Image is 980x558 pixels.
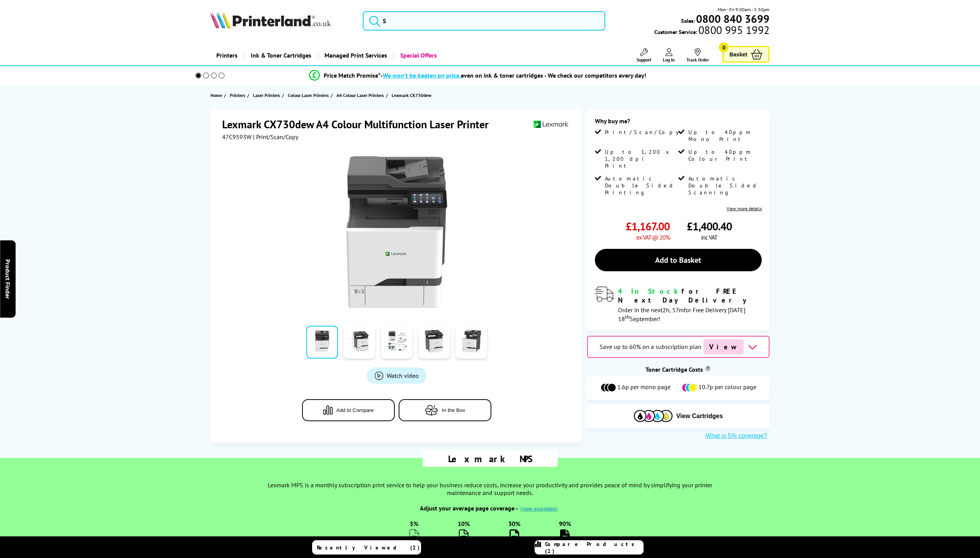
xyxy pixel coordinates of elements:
span: £1,167.00 [626,219,670,233]
a: Lexmark CX730dew [392,91,433,99]
span: 0800 995 1992 [697,26,769,34]
span: Home [211,91,222,99]
a: Add to Basket [595,249,762,271]
span: 10% [458,520,470,527]
a: Printers [230,91,247,99]
span: 90% [559,520,571,527]
span: Print/Scan/Copy [605,129,684,136]
span: 4 In Stock [618,287,681,296]
a: Compare Products (2) [535,540,644,555]
span: We won’t be beaten on price, [383,71,461,79]
span: 10.7p per colour page [698,383,756,392]
button: (view examples) [518,505,560,512]
a: Colour Laser Printers [288,91,331,99]
button: View Cartridges [593,410,764,422]
a: Support [637,48,651,63]
span: Log In [663,57,675,63]
a: Basket 0 [722,46,769,63]
img: Printerland Logo [211,12,331,29]
a: Laser Printers [253,91,282,99]
span: Support [637,57,651,63]
img: Lexmark CX730dew [321,156,472,308]
div: for FREE Next Day Delivery [618,287,762,305]
span: Laser Printers [253,91,280,99]
span: Recently Viewed (2) [317,544,420,551]
a: Ink & Toner Cartridges [243,46,317,65]
sup: Cost per page [705,366,711,371]
span: View [703,339,744,354]
span: Up to 40ppm Colour Print [688,148,760,162]
div: Adjust your average page coverage - [266,504,713,512]
span: Automatic Double Sided Printing [605,175,677,196]
span: In the Box [442,407,465,413]
h1: Lexmark CX730dew A4 Colour Multifunction Laser Printer [222,117,496,131]
button: Add to Compare [302,399,395,421]
span: inc VAT [701,233,717,241]
span: Price Match Promise* [324,71,380,79]
button: What is 5% coverage? [703,432,769,440]
b: 0800 840 3699 [696,12,769,26]
span: Automatic Double Sided Scanning [688,175,760,196]
img: 10% [459,529,469,542]
a: Log In [663,48,675,63]
div: Lexmark MPS [423,451,558,467]
a: 0800 840 3699 [695,15,769,22]
span: Up to 1,200 x 1,200 dpi Print [605,148,677,169]
span: Up to 40ppm Mono Print [688,129,760,143]
a: A4 Colour Laser Printers [336,91,386,99]
img: 90% [560,529,570,542]
span: A4 Colour Laser Printers [336,91,384,99]
span: Basket [729,49,747,60]
span: Add to Compare [336,407,374,413]
span: 1.6p per mono page [617,383,671,392]
span: 30% [508,520,520,527]
span: 0 [719,43,729,52]
div: - even on ink & toner cartridges - We check our competitors every day! [380,71,646,79]
a: Printerland Logo [211,12,353,30]
span: Watch video [387,372,419,379]
span: ex VAT @ 20% [636,233,670,241]
div: modal_delivery [595,287,762,322]
span: Printers [230,91,245,99]
span: 5% [410,520,418,527]
div: Lexmark MPS is a monthly subscription print service to help your business reduce costs, increase ... [266,466,713,504]
span: Lexmark CX730dew [392,91,431,99]
span: Customer Service: [654,26,769,36]
a: Printers [211,46,243,65]
a: Home [211,91,224,99]
a: Managed Print Services [317,46,393,65]
span: £1,400.40 [687,219,732,233]
span: View Cartridges [676,413,723,420]
sup: th [625,313,630,320]
span: Ink & Toner Cartridges [251,46,311,65]
span: Save up to 60% on a subscription plan [600,343,701,350]
div: Toner Cartridge Costs [587,366,770,373]
span: Product Finder [4,259,12,299]
a: Product_All_Videos [367,367,426,384]
span: Mon - Fri 9:00am - 5:30pm [718,6,769,13]
span: 2h, 57m [662,306,684,314]
span: | Print/Scan/Copy [253,133,298,141]
button: In the Box [399,399,491,421]
a: Special Offers [393,46,443,65]
img: 30% [510,529,519,542]
img: Cartridges [634,410,673,422]
span: 47C9593W [222,133,251,141]
div: Why buy me? [595,117,762,129]
span: Order in the next for Free Delivery [DATE] 18 September! [618,306,746,323]
span: Sales: [681,17,695,24]
span: Compare Products (2) [545,541,643,555]
a: View more details [727,206,762,211]
a: Track Order [686,48,709,63]
span: Colour Laser Printers [288,91,329,99]
img: 5% [409,529,419,542]
li: modal_Promise [185,69,771,82]
a: Recently Viewed (2) [312,540,421,555]
input: S [363,11,605,31]
img: Lexmark [533,117,569,131]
